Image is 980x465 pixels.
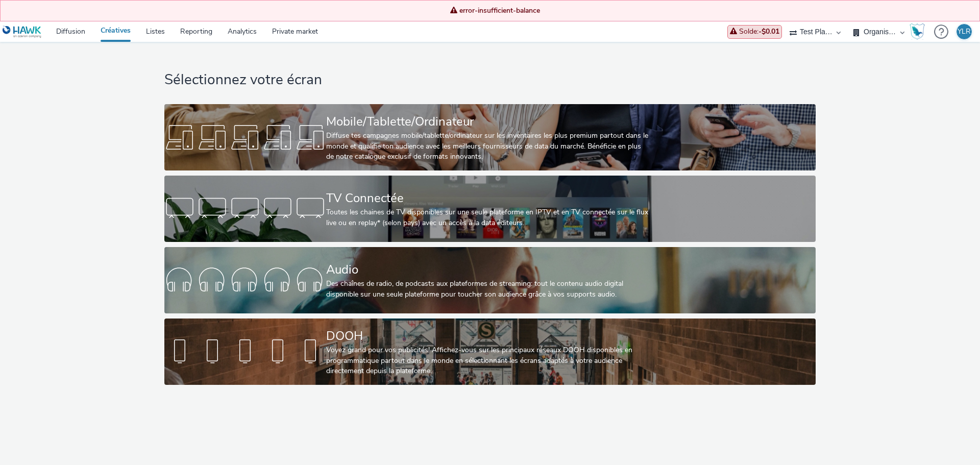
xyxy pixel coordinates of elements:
div: Toutes les chaines de TV disponibles sur une seule plateforme en IPTV et en TV connectée sur le f... [326,207,650,228]
div: Des chaînes de radio, de podcasts aux plateformes de streaming: tout le contenu audio digital dis... [326,279,650,300]
a: Mobile/Tablette/OrdinateurDiffuse tes campagnes mobile/tablette/ordinateur sur les inventaires le... [164,104,815,170]
a: Hawk Academy [910,23,929,40]
a: Diffusion [48,21,93,42]
a: DOOHVoyez grand pour vos publicités! Affichez-vous sur les principaux réseaux DOOH disponibles en... [164,319,815,385]
div: Diffuse tes campagnes mobile/tablette/ordinateur sur les inventaires les plus premium partout dan... [326,131,650,162]
img: undefined Logo [3,26,42,38]
a: Créatives [93,21,138,42]
strong: -$0.01 [758,27,779,36]
div: Audio [326,261,650,279]
span: Solde : [730,27,779,36]
a: Analytics [220,21,264,42]
img: Hawk Academy [910,23,925,40]
div: Mobile/Tablette/Ordinateur [326,113,650,131]
a: Private market [264,21,326,42]
a: Listes [138,21,173,42]
span: error-insufficient-balance [21,6,969,16]
a: AudioDes chaînes de radio, de podcasts aux plateformes de streaming: tout le contenu audio digita... [164,247,815,313]
div: TV Connectée [326,189,650,207]
a: Reporting [173,21,220,42]
div: YLR [958,24,971,39]
h1: Sélectionnez votre écran [164,70,815,90]
div: Voyez grand pour vos publicités! Affichez-vous sur les principaux réseaux DOOH disponibles en pro... [326,345,650,376]
a: TV ConnectéeToutes les chaines de TV disponibles sur une seule plateforme en IPTV et en TV connec... [164,176,815,242]
div: DOOH [326,327,650,345]
div: Les dépenses d'aujourd'hui ne sont pas encore prises en compte dans le solde [727,25,782,38]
